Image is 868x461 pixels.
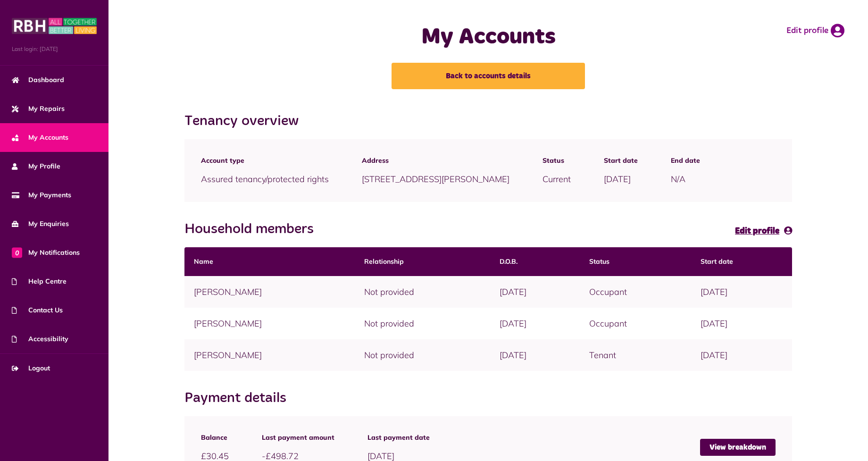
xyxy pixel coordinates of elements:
td: Not provided [355,339,490,371]
span: Current [542,174,571,184]
span: Contact Us [12,305,63,315]
span: Start date [604,156,638,166]
span: Help Centre [12,277,67,286]
span: My Profile [12,161,60,171]
span: Logout [12,363,50,373]
td: Occupant [580,276,691,308]
td: Not provided [355,276,490,308]
td: Occupant [580,308,691,339]
span: End date [671,156,700,166]
span: My Accounts [12,133,68,142]
th: D.O.B. [490,247,580,276]
td: [DATE] [691,339,792,371]
img: MyRBH [12,17,97,35]
th: Name [184,247,355,276]
td: Tenant [580,339,691,371]
span: 0 [12,247,22,258]
span: Address [362,156,509,166]
td: [DATE] [691,308,792,339]
h2: Tenancy overview [184,113,308,130]
span: My Notifications [12,248,80,258]
span: Assured tenancy/protected rights [201,174,329,184]
span: Last payment date [367,433,430,443]
span: Account type [201,156,329,166]
span: Last payment amount [262,433,334,443]
span: Last login: [DATE] [12,45,97,53]
span: Dashboard [12,75,64,85]
a: Edit profile [735,224,792,238]
td: Not provided [355,308,490,339]
th: Status [580,247,691,276]
h2: Household members [184,221,323,238]
h2: Payment details [184,390,296,407]
a: Back to accounts details [392,63,585,89]
td: [DATE] [691,276,792,308]
span: My Enquiries [12,219,69,229]
span: My Payments [12,190,71,200]
td: [DATE] [490,308,580,339]
td: [PERSON_NAME] [184,276,355,308]
td: [PERSON_NAME] [184,339,355,371]
td: [DATE] [490,339,580,371]
h1: My Accounts [308,24,669,51]
a: Edit profile [786,24,844,38]
span: Edit profile [735,227,779,235]
span: [DATE] [604,174,631,184]
th: Relationship [355,247,490,276]
span: Status [542,156,571,166]
td: [DATE] [490,276,580,308]
td: [PERSON_NAME] [184,308,355,339]
a: View breakdown [700,439,776,456]
span: Balance [201,433,229,443]
th: Start date [691,247,792,276]
span: Accessibility [12,334,68,344]
span: [STREET_ADDRESS][PERSON_NAME] [362,174,509,184]
span: My Repairs [12,104,65,114]
span: N/A [671,174,685,184]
